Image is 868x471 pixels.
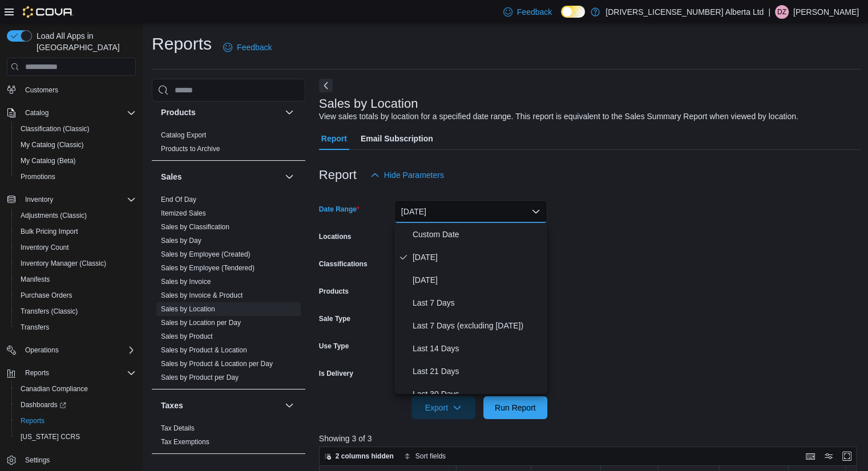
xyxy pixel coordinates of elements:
a: Catalog Export [161,131,206,139]
button: Reports [21,366,54,380]
div: Taxes [152,421,305,453]
span: Run Report [495,402,536,413]
a: Sales by Product & Location per Day [161,360,273,368]
span: Classification (Classic) [16,122,136,136]
span: Inventory Manager (Classic) [16,257,136,270]
span: Bulk Pricing Import [21,227,78,236]
span: Operations [25,346,59,355]
button: Inventory [2,192,140,208]
span: Washington CCRS [16,430,136,444]
span: Reports [21,366,136,380]
span: Transfers (Classic) [21,307,78,316]
div: View sales totals by location for a specified date range. This report is equivalent to the Sales ... [319,111,798,123]
a: Customers [21,83,63,97]
span: [US_STATE] CCRS [21,432,80,441]
button: Transfers [11,319,140,335]
span: Purchase Orders [21,291,72,300]
span: My Catalog (Beta) [21,156,76,165]
a: Sales by Employee (Tendered) [161,264,255,272]
span: Adjustments (Classic) [21,211,87,220]
span: Custom Date [413,228,543,241]
button: Run Report [483,396,547,419]
span: Reports [21,416,45,425]
p: [DRIVERS_LICENSE_NUMBER] Alberta Ltd [605,5,764,19]
label: Products [319,287,349,296]
span: Sales by Employee (Created) [161,250,251,259]
span: Settings [25,456,50,465]
span: Catalog [25,108,49,117]
a: Transfers (Classic) [16,304,82,318]
a: Sales by Invoice & Product [161,291,243,299]
span: Inventory Count [21,243,69,252]
a: Sales by Location per Day [161,319,241,327]
span: Sales by Invoice & Product [161,291,243,300]
span: Feedback [237,42,272,53]
a: Inventory Count [16,241,74,254]
span: Last 30 Days [413,387,543,401]
button: Manifests [11,271,140,287]
button: Inventory Count [11,239,140,255]
a: Purchase Orders [16,289,77,302]
span: My Catalog (Beta) [16,154,136,168]
span: Sales by Employee (Tendered) [161,263,255,273]
span: Load All Apps in [GEOGRAPHIC_DATA] [32,30,136,53]
button: [DATE] [394,200,547,223]
p: Showing 3 of 3 [319,433,862,444]
a: Canadian Compliance [16,382,92,396]
a: Sales by Product per Day [161,373,239,381]
button: Sort fields [399,449,450,463]
h3: Sales [161,171,182,182]
button: Customers [2,82,140,98]
input: Dark Mode [561,6,585,18]
h3: Sales by Location [319,97,418,111]
span: Dashboards [16,398,136,412]
h3: Taxes [161,400,183,411]
a: My Catalog (Classic) [16,138,88,152]
a: Dashboards [11,397,140,413]
span: Settings [21,453,136,467]
button: Inventory [21,193,58,206]
a: Sales by Product [161,332,213,340]
button: Taxes [161,400,280,411]
span: Bulk Pricing Import [16,225,136,238]
div: Products [152,128,305,160]
span: Customers [21,83,136,97]
button: Sales [282,170,296,184]
span: Export [418,396,469,419]
a: Reports [16,414,49,428]
span: Transfers [16,320,136,334]
span: Promotions [21,172,55,181]
a: Tax Exemptions [161,438,209,446]
a: Settings [21,453,54,467]
button: Next [319,79,333,92]
span: Sales by Product & Location [161,346,247,355]
button: Transfers (Classic) [11,303,140,319]
a: Products to Archive [161,145,220,153]
span: Sales by Product [161,332,213,341]
span: Transfers [21,323,49,332]
span: Last 7 Days [413,296,543,310]
p: [PERSON_NAME] [793,5,859,19]
a: Transfers [16,320,54,334]
label: Locations [319,232,352,241]
span: Sales by Day [161,236,201,245]
label: Is Delivery [319,369,353,378]
span: Dashboards [21,400,66,409]
span: Last 7 Days (excluding [DATE]) [413,319,543,332]
span: Operations [21,343,136,357]
span: Inventory Count [16,241,136,254]
button: Inventory Manager (Classic) [11,255,140,271]
a: Manifests [16,273,54,286]
span: Transfers (Classic) [16,304,136,318]
span: Sort fields [415,452,446,461]
span: Adjustments (Classic) [16,209,136,222]
button: Export [411,396,475,419]
a: Sales by Classification [161,223,229,231]
span: Sales by Location [161,304,215,314]
a: My Catalog (Beta) [16,154,80,168]
span: Inventory [21,193,136,206]
button: Taxes [282,399,296,412]
button: Products [282,105,296,119]
span: Canadian Compliance [16,382,136,396]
